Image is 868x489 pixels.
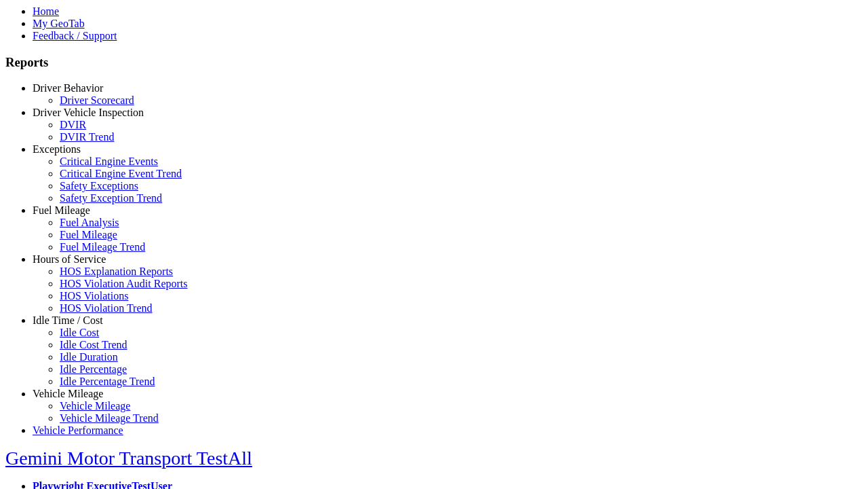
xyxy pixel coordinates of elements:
a: Vehicle Mileage [60,400,130,412]
a: Gemini Motor Transport TestAll [5,448,252,469]
a: HOS Violations [60,290,128,302]
a: HOS Violation Audit Reports [60,278,188,289]
a: Hours of Service [33,253,106,265]
a: My GeoTab [33,18,85,29]
a: Idle Percentage Trend [60,376,155,387]
a: Vehicle Mileage Trend [60,412,159,424]
h3: Reports [5,55,863,70]
a: Idle Cost [60,327,99,338]
a: Safety Exception Trend [60,192,162,204]
a: Fuel Mileage [60,229,117,240]
a: Fuel Mileage [33,204,90,216]
a: Idle Cost Trend [60,339,127,350]
a: Idle Time / Cost [33,314,103,326]
a: Fuel Mileage Trend [60,241,145,253]
a: Fuel Analysis [60,217,119,228]
a: Critical Engine Event Trend [60,168,182,179]
a: HOS Explanation Reports [60,266,173,277]
a: Exceptions [33,143,81,155]
a: Home [33,5,59,17]
a: Idle Duration [60,351,118,363]
a: Driver Scorecard [60,94,134,106]
a: Idle Percentage [60,363,127,375]
a: Feedback / Support [33,30,117,41]
a: Vehicle Performance [33,424,123,436]
a: HOS Violation Trend [60,302,153,314]
a: Safety Exceptions [60,180,138,192]
a: Critical Engine Events [60,156,158,167]
a: Vehicle Mileage [33,388,103,399]
a: DVIR Trend [60,131,114,143]
a: DVIR [60,119,86,130]
a: Driver Vehicle Inspection [33,107,144,118]
a: Driver Behavior [33,82,103,94]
